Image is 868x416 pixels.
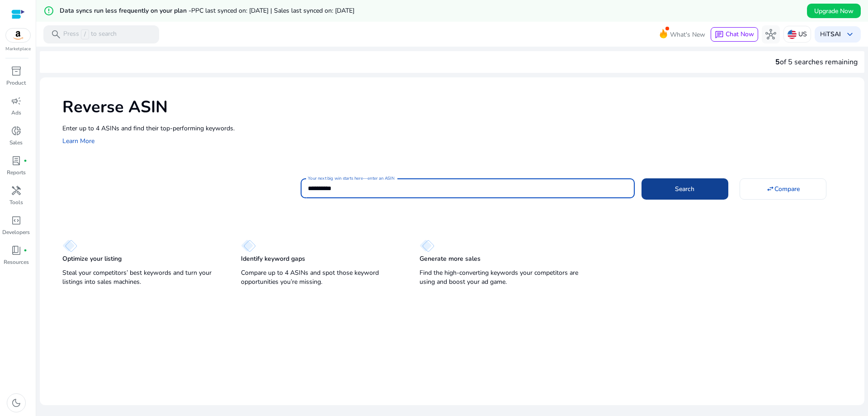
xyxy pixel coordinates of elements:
[420,254,481,263] p: Generate more sales
[715,30,724,39] span: chat
[798,26,807,42] p: US
[762,25,780,43] button: hub
[62,124,855,133] p: Enter up to 4 ASINs and find their top-performing keywords.
[814,6,854,16] span: Upgrade Now
[820,31,841,38] p: Hi
[24,249,27,252] span: fiber_manual_record
[2,228,30,236] p: Developers
[11,155,22,166] span: lab_profile
[775,57,858,67] div: of 5 searches remaining
[420,239,434,252] img: diamond.svg
[11,96,22,106] span: campaign
[43,5,54,16] mat-icon: error_outline
[60,7,354,15] h5: Data syncs run less frequently on your plan -
[11,109,21,117] p: Ads
[740,178,826,199] button: Compare
[11,215,22,226] span: code_blocks
[788,30,797,39] img: us.svg
[775,57,780,67] span: 5
[420,268,580,287] p: Find the high-converting keywords your competitors are using and boost your ad game.
[241,239,256,252] img: diamond.svg
[670,27,705,43] span: What's New
[11,66,22,77] span: inventory_2
[6,29,30,42] img: amazon.svg
[241,254,305,263] p: Identify keyword gaps
[191,6,354,15] span: PPC last synced on: [DATE] | Sales last synced on: [DATE]
[5,46,31,53] p: Marketplace
[726,30,754,38] span: Chat Now
[711,27,758,42] button: chatChat Now
[766,185,774,193] mat-icon: swap_horiz
[9,198,23,206] p: Tools
[844,29,855,40] span: keyboard_arrow_down
[62,137,94,145] a: Learn More
[81,29,89,39] span: /
[11,125,22,136] span: donut_small
[62,239,77,252] img: diamond.svg
[51,29,61,40] span: search
[6,79,26,87] p: Product
[11,245,22,256] span: book_4
[308,175,394,182] mat-label: Your next big win starts here—enter an ASIN
[7,168,26,177] p: Reports
[9,139,23,147] p: Sales
[675,184,694,194] span: Search
[11,397,22,408] span: dark_mode
[62,268,223,287] p: Steal your competitors’ best keywords and turn your listings into sales machines.
[807,4,861,18] button: Upgrade Now
[63,29,117,39] p: Press to search
[4,258,29,266] p: Resources
[24,159,27,163] span: fiber_manual_record
[11,185,22,196] span: handyman
[765,29,776,40] span: hub
[62,254,122,263] p: Optimize your listing
[774,184,800,194] span: Compare
[62,97,855,117] h1: Reverse ASIN
[642,178,728,199] button: Search
[241,268,401,287] p: Compare up to 4 ASINs and spot those keyword opportunities you’re missing.
[826,30,841,38] b: TSAI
